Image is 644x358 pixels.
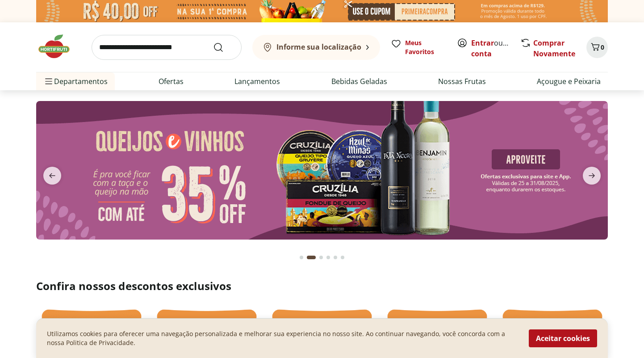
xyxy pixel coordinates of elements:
[43,71,108,92] span: Departamentos
[36,279,608,293] h2: Confira nossos descontos exclusivos
[339,247,346,268] button: Go to page 6 from fs-carousel
[537,76,601,87] a: Açougue e Peixaria
[325,247,332,268] button: Go to page 4 from fs-carousel
[405,38,446,56] span: Meus Favoritos
[252,35,380,60] button: Informe sua localização
[159,76,184,87] a: Ofertas
[471,38,494,48] a: Entrar
[92,35,242,60] input: search
[471,38,520,59] a: Criar conta
[43,71,54,92] button: Menu
[36,101,608,240] img: queijos e vinhos
[234,76,280,87] a: Lançamentos
[305,247,318,268] button: Current page from fs-carousel
[586,37,608,58] button: Carrinho
[47,329,518,347] p: Utilizamos cookies para oferecer uma navegação personalizada e melhorar sua experiencia no nosso ...
[438,76,486,87] a: Nossas Frutas
[529,329,597,347] button: Aceitar cookies
[36,167,68,185] button: previous
[298,247,305,268] button: Go to page 1 from fs-carousel
[332,247,339,268] button: Go to page 5 from fs-carousel
[331,76,387,87] a: Bebidas Geladas
[576,167,608,185] button: next
[533,38,575,59] a: Comprar Novamente
[276,42,361,52] b: Informe sua localização
[36,33,81,60] img: Hortifruti
[471,38,511,59] span: ou
[318,247,325,268] button: Go to page 3 from fs-carousel
[391,38,446,56] a: Meus Favoritos
[213,42,234,53] button: Submit Search
[601,43,604,51] span: 0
